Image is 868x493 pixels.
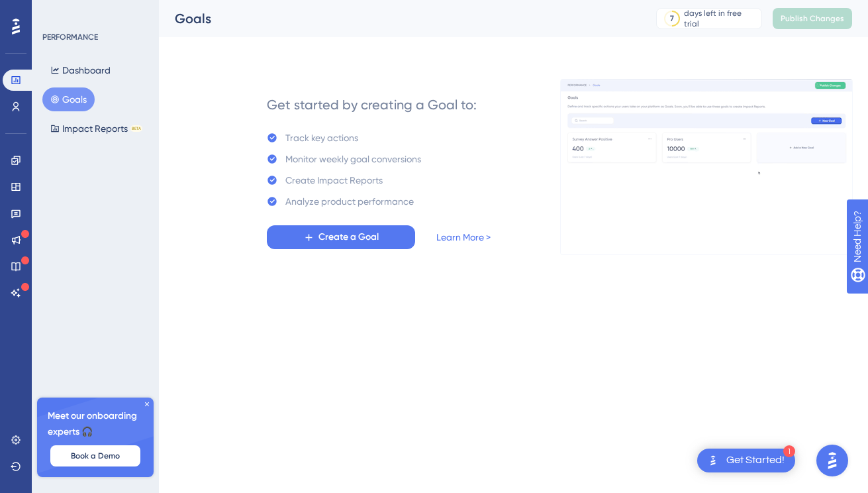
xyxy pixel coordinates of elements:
[285,151,421,167] div: Monitor weekly goal conversions
[436,229,491,245] a: Learn More >
[42,58,119,82] button: Dashboard
[705,453,721,468] img: launcher-image-alternative-text
[318,229,379,245] span: Create a Goal
[175,9,623,28] div: Goals
[670,13,674,24] div: 7
[71,451,120,461] span: Book a Demo
[50,445,140,466] button: Book a Demo
[42,117,150,140] button: Impact ReportsBETA
[42,87,95,111] button: Goals
[697,449,795,472] div: Open Get Started! checklist, remaining modules: 1
[812,441,852,480] iframe: UserGuiding AI Assistant Launcher
[783,445,795,457] div: 1
[726,453,785,468] div: Get Started!
[560,79,853,255] img: 4ba7ac607e596fd2f9ec34f7978dce69.gif
[684,8,757,29] div: days left in free trial
[773,8,852,29] button: Publish Changes
[781,13,844,24] span: Publish Changes
[31,3,83,19] span: Need Help?
[130,125,142,132] div: BETA
[267,225,415,249] button: Create a Goal
[267,95,477,114] div: Get started by creating a Goal to:
[285,130,358,146] div: Track key actions
[285,193,414,209] div: Analyze product performance
[48,408,143,440] span: Meet our onboarding experts 🎧
[285,172,383,188] div: Create Impact Reports
[42,32,98,42] div: PERFORMANCE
